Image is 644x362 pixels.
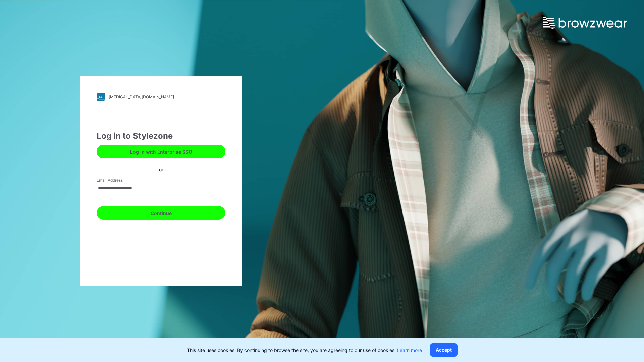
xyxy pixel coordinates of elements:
[187,347,422,354] p: This site uses cookies. By continuing to browse the site, you are agreeing to our use of cookies.
[97,145,225,158] button: Log in with Enterprise SSO
[97,177,144,183] label: Email Address
[430,343,458,357] button: Accept
[97,93,105,101] img: stylezone-logo.562084cfcfab977791bfbf7441f1a819.svg
[154,166,169,173] div: or
[97,206,225,220] button: Continue
[97,93,225,101] a: [MEDICAL_DATA][DOMAIN_NAME]
[397,347,422,353] a: Learn more
[109,94,174,99] div: [MEDICAL_DATA][DOMAIN_NAME]
[543,17,627,29] img: browzwear-logo.e42bd6dac1945053ebaf764b6aa21510.svg
[97,130,225,142] div: Log in to Stylezone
